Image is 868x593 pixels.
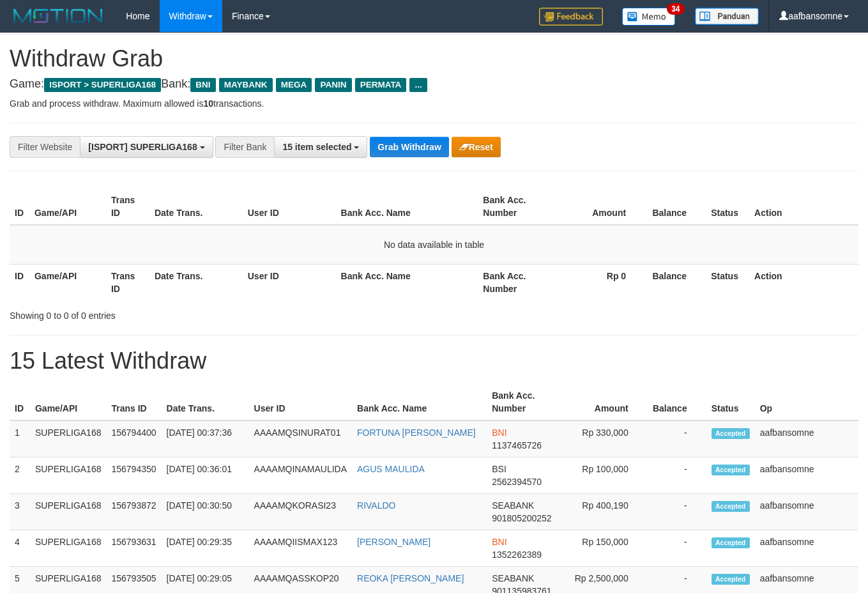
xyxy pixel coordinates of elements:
h1: 15 Latest Withdraw [10,348,858,374]
img: Feedback.jpg [539,8,603,26]
th: Date Trans. [149,189,243,225]
td: aafbansomne [755,530,858,567]
th: User ID [243,264,336,300]
td: 3 [10,494,30,530]
td: [DATE] 00:29:35 [162,530,249,567]
th: Trans ID [106,189,149,225]
span: 34 [667,3,684,15]
span: [ISPORT] SUPERLIGA168 [88,142,197,152]
td: - [648,494,706,530]
a: REOKA [PERSON_NAME] [357,573,464,583]
th: Status [706,264,749,300]
span: Accepted [712,465,750,475]
span: SEABANK [492,500,534,511]
a: AGUS MAULIDA [357,464,425,474]
td: 2 [10,458,30,494]
th: Date Trans. [149,264,243,300]
a: RIVALDO [357,500,395,511]
th: Date Trans. [162,384,249,420]
th: Bank Acc. Number [487,384,561,420]
th: ID [10,264,29,300]
td: 4 [10,530,30,567]
a: [PERSON_NAME] [357,537,430,547]
a: FORTUNA [PERSON_NAME] [357,427,476,438]
td: Rp 330,000 [561,420,648,458]
td: SUPERLIGA168 [30,530,107,567]
h4: Game: Bank: [10,78,858,91]
img: Button%20Memo.svg [622,8,676,26]
span: BNI [190,78,215,92]
th: Amount [561,384,648,420]
td: aafbansomne [755,458,858,494]
span: Copy 2562394570 to clipboard [492,477,542,487]
th: Balance [648,384,706,420]
span: BSI [492,464,506,474]
strong: 10 [203,98,213,109]
th: Status [706,384,755,420]
th: User ID [243,189,336,225]
td: 1 [10,420,30,458]
button: Grab Withdraw [370,137,448,157]
td: AAAAMQKORASI23 [249,494,352,530]
th: Balance [645,189,706,225]
span: 15 item selected [282,142,351,152]
td: 156794400 [106,420,161,458]
button: Reset [452,137,501,157]
td: SUPERLIGA168 [30,458,107,494]
th: Action [749,264,858,300]
td: 156794350 [106,458,161,494]
span: Accepted [712,574,750,585]
td: [DATE] 00:36:01 [162,458,249,494]
span: Accepted [712,428,750,439]
th: ID [10,384,30,420]
td: aafbansomne [755,494,858,530]
th: ID [10,189,29,225]
button: 15 item selected [274,136,367,158]
th: Bank Acc. Number [478,189,554,225]
button: [ISPORT] SUPERLIGA168 [80,136,213,158]
th: Game/API [29,189,106,225]
td: No data available in table [10,225,858,265]
th: Status [706,189,749,225]
th: Trans ID [106,384,161,420]
td: [DATE] 00:30:50 [162,494,249,530]
span: BNI [492,427,506,438]
td: - [648,458,706,494]
td: AAAAMQSINURAT01 [249,420,352,458]
th: Bank Acc. Name [336,264,478,300]
th: Action [749,189,858,225]
td: 156793872 [106,494,161,530]
span: Copy 1352262389 to clipboard [492,550,542,560]
span: BNI [492,537,506,547]
td: Rp 400,190 [561,494,648,530]
p: Grab and process withdraw. Maximum allowed is transactions. [10,97,858,110]
th: Bank Acc. Number [478,264,554,300]
td: - [648,530,706,567]
td: AAAAMQINAMAULIDA [249,458,352,494]
img: MOTION_logo.png [10,6,107,26]
th: Rp 0 [554,264,645,300]
span: PERMATA [355,78,407,92]
div: Filter Website [10,136,80,158]
td: [DATE] 00:37:36 [162,420,249,458]
th: Bank Acc. Name [336,189,478,225]
th: User ID [249,384,352,420]
td: Rp 150,000 [561,530,648,567]
span: ISPORT > SUPERLIGA168 [44,78,161,92]
td: SUPERLIGA168 [30,494,107,530]
span: MAYBANK [219,78,273,92]
td: AAAAMQIISMAX123 [249,530,352,567]
span: Accepted [712,537,750,548]
th: Game/API [30,384,107,420]
div: Showing 0 to 0 of 0 entries [10,304,352,322]
th: Amount [554,189,645,225]
div: Filter Bank [215,136,274,158]
span: Accepted [712,501,750,512]
th: Game/API [29,264,106,300]
span: PANIN [315,78,351,92]
h1: Withdraw Grab [10,46,858,72]
th: Bank Acc. Name [352,384,487,420]
span: SEABANK [492,573,534,583]
img: panduan.png [695,8,759,25]
span: Copy 1137465726 to clipboard [492,440,542,451]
